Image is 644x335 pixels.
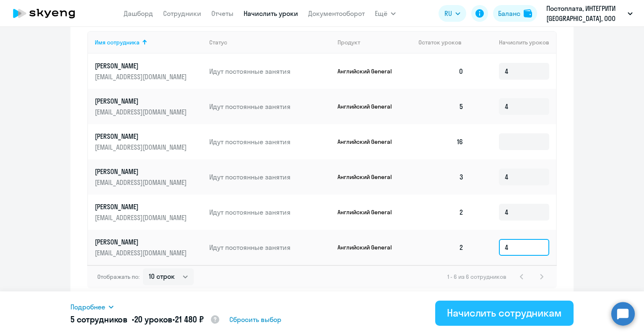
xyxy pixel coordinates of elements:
p: Идут постоянные занятия [209,137,331,146]
button: Ещё [375,5,396,22]
p: Постоплата, ИНТЕГРИТИ [GEOGRAPHIC_DATA], ООО [546,3,624,23]
p: Английский General [338,208,400,216]
div: Баланс [498,8,520,18]
a: [PERSON_NAME][EMAIL_ADDRESS][DOMAIN_NAME] [95,202,203,222]
div: Статус [209,39,227,46]
p: Идут постоянные занятия [209,172,331,182]
a: [PERSON_NAME][EMAIL_ADDRESS][DOMAIN_NAME] [95,96,203,117]
button: Начислить сотрудникам [435,301,574,326]
span: 1 - 6 из 6 сотрудников [447,273,506,280]
p: [EMAIL_ADDRESS][DOMAIN_NAME] [95,248,189,257]
span: Подробнее [70,302,105,312]
div: Имя сотрудника [95,39,140,46]
a: Отчеты [211,9,234,18]
span: Отображать по: [97,273,140,280]
td: 2 [412,195,470,230]
p: [PERSON_NAME] [95,61,189,70]
div: Продукт [338,39,360,46]
p: [EMAIL_ADDRESS][DOMAIN_NAME] [95,143,189,152]
span: 20 уроков [134,314,173,325]
div: Остаток уроков [418,39,470,46]
p: Английский General [338,173,400,181]
p: Идут постоянные занятия [209,102,331,111]
a: Начислить уроки [244,9,298,18]
p: Идут постоянные занятия [209,208,331,217]
td: 0 [412,54,470,89]
p: [PERSON_NAME] [95,202,189,211]
p: Английский General [338,244,400,251]
a: Дашборд [124,9,153,18]
a: Документооборот [308,9,365,18]
a: [PERSON_NAME][EMAIL_ADDRESS][DOMAIN_NAME] [95,167,203,187]
a: [PERSON_NAME][EMAIL_ADDRESS][DOMAIN_NAME] [95,237,203,257]
span: RU [444,8,452,18]
p: [PERSON_NAME] [95,237,189,247]
td: 5 [412,89,470,124]
span: Сбросить выбор [229,314,281,325]
p: Английский General [338,138,400,145]
div: Имя сотрудника [95,39,203,46]
p: [PERSON_NAME] [95,96,189,106]
p: [PERSON_NAME] [95,132,189,141]
span: Ещё [375,8,387,18]
button: Балансbalance [493,5,537,22]
p: Идут постоянные занятия [209,67,331,76]
a: [PERSON_NAME][EMAIL_ADDRESS][DOMAIN_NAME] [95,61,203,81]
p: [EMAIL_ADDRESS][DOMAIN_NAME] [95,178,189,187]
p: Английский General [338,68,400,75]
span: Остаток уроков [418,39,462,46]
div: Статус [209,39,331,46]
p: [EMAIL_ADDRESS][DOMAIN_NAME] [95,107,189,117]
td: 3 [412,159,470,195]
th: Начислить уроков [470,31,556,54]
div: Начислить сотрудникам [447,306,562,319]
p: Идут постоянные занятия [209,243,331,252]
a: [PERSON_NAME][EMAIL_ADDRESS][DOMAIN_NAME] [95,132,203,152]
td: 2 [412,230,470,265]
button: Постоплата, ИНТЕГРИТИ [GEOGRAPHIC_DATA], ООО [542,3,637,23]
img: balance [524,9,532,18]
div: Продукт [338,39,412,46]
p: Английский General [338,103,400,110]
p: [EMAIL_ADDRESS][DOMAIN_NAME] [95,72,189,81]
span: 21 480 ₽ [175,314,204,325]
td: 16 [412,124,470,159]
p: [EMAIL_ADDRESS][DOMAIN_NAME] [95,213,189,222]
button: RU [439,5,466,22]
p: [PERSON_NAME] [95,167,189,176]
h5: 5 сотрудников • • [70,314,220,326]
a: Сотрудники [163,9,201,18]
